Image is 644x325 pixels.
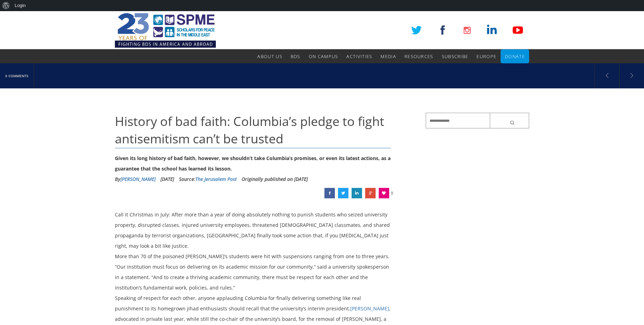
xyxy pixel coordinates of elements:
[442,53,469,60] span: Subscribe
[365,188,376,198] a: History of bad faith: Columbia’s pledge to fight antisemitism can’t be trusted
[120,176,156,182] a: [PERSON_NAME]
[505,49,525,63] a: Donate
[324,188,335,198] a: History of bad faith: Columbia’s pledge to fight antisemitism can’t be trusted
[195,176,237,182] a: The Jerusalem Post
[257,49,282,63] a: About Us
[160,174,174,184] li: [DATE]
[346,53,372,60] span: Activities
[405,49,433,63] a: Resources
[115,209,391,251] section: Call it Christmas in July: After more than a year of doing absolutely nothing to punish students ...
[309,53,338,60] span: On Campus
[391,188,393,198] span: 0
[179,174,237,184] div: Source:
[115,113,384,147] span: History of bad faith: Columbia’s pledge to fight antisemitism can’t be trusted
[442,49,469,63] a: Subscribe
[257,53,282,60] span: About Us
[505,53,525,60] span: Donate
[291,53,300,60] span: BDS
[380,49,396,63] a: Media
[115,153,391,174] div: Given its long history of bad faith, however, we shouldn’t take Columbia’s promises, or even its ...
[338,188,348,198] a: History of bad faith: Columbia’s pledge to fight antisemitism can’t be trusted
[115,174,156,184] li: By
[346,49,372,63] a: Activities
[477,53,496,60] span: Europe
[352,188,362,198] a: History of bad faith: Columbia’s pledge to fight antisemitism can’t be trusted
[477,49,496,63] a: Europe
[115,11,216,49] img: SPME
[115,251,391,293] section: More than 70 of the poisoned [PERSON_NAME]’s students were hit with suspensions ranging from one ...
[350,305,389,312] a: [PERSON_NAME]
[291,49,300,63] a: BDS
[405,53,433,60] span: Resources
[309,49,338,63] a: On Campus
[242,174,308,184] li: Originally published on [DATE]
[380,53,396,60] span: Media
